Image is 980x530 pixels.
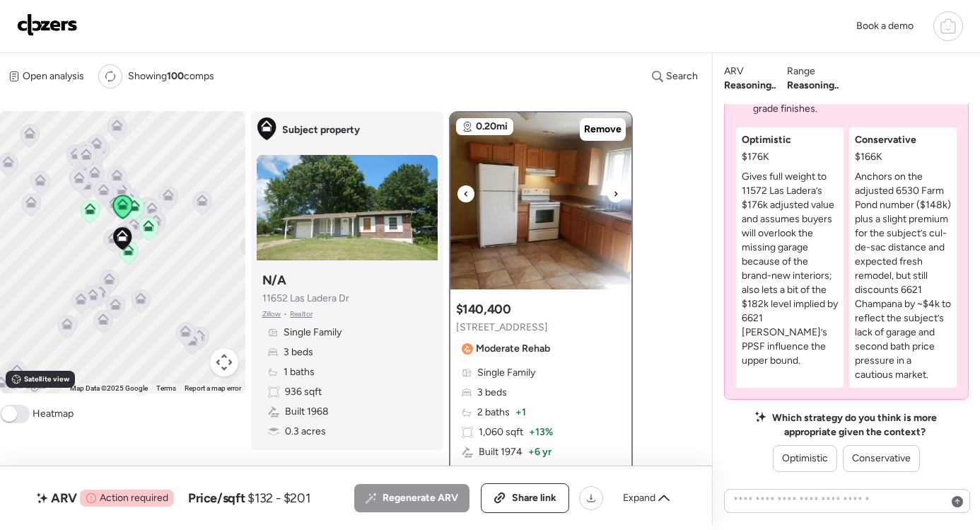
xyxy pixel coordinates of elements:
[855,150,882,164] span: $166K
[284,365,315,379] span: 1 baths
[623,491,655,505] span: Expand
[666,69,698,83] span: Search
[210,348,238,376] button: Map camera controls
[529,425,553,439] span: + 13%
[284,309,287,320] span: •
[856,20,914,32] span: Book a demo
[477,405,510,420] span: 2 baths
[477,366,535,380] span: Single Family
[167,70,184,82] span: 100
[855,170,951,382] p: Anchors on the adjusted 6530 Farm Pond number ($148k) plus a slight premium for the subject’s cul...
[17,13,78,36] img: Logo
[285,385,322,399] span: 936 sqft
[724,64,744,79] span: ARV
[787,79,839,93] span: Reasoning..
[548,465,566,479] span: -8%
[128,69,214,83] span: Showing comps
[290,309,313,320] span: Realtor
[456,321,548,335] span: [STREET_ADDRESS]
[4,375,50,393] a: Open this area in Google Maps (opens a new window)
[479,425,523,439] span: 1,060 sqft
[247,490,310,507] span: $132 - $201
[477,386,507,400] span: 3 beds
[4,375,50,393] img: Google
[188,490,245,507] span: Price/sqft
[512,491,556,505] span: Share link
[476,342,550,356] span: Moderate Rehab
[262,292,349,306] span: 11652 Las Ladera Dr
[742,150,769,164] span: $176K
[262,272,286,289] h3: N/A
[185,384,241,392] a: Report a map error
[772,411,937,439] span: Which strategy do you think is more appropriate given the context?
[284,345,313,359] span: 3 beds
[70,384,148,392] span: Map Data ©2025 Google
[479,445,523,459] span: Built 1974
[855,133,916,147] span: Conservative
[724,79,776,93] span: Reasoning..
[515,405,526,420] span: + 1
[284,326,342,340] span: Single Family
[528,445,552,459] span: + 6 yr
[584,122,622,137] span: Remove
[742,133,791,147] span: Optimistic
[383,491,458,505] span: Regenerate ARV
[285,425,326,439] span: 0.3 acres
[456,301,511,318] h3: $140,400
[24,374,69,385] span: Satellite view
[100,491,168,505] span: Action required
[285,405,329,419] span: Built 1968
[282,123,360,137] span: Subject property
[33,407,74,421] span: Heatmap
[23,69,84,83] span: Open analysis
[787,64,815,79] span: Range
[742,170,838,368] p: Gives full weight to 11572 Las Ladera’s $176k adjusted value and assumes buyers will overlook the...
[476,120,508,134] span: 0.20mi
[156,384,176,392] a: Terms
[782,451,828,466] span: Optimistic
[262,309,281,320] span: Zillow
[479,465,542,479] span: 10,738 sqft lot
[51,490,77,507] span: ARV
[852,451,911,466] span: Conservative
